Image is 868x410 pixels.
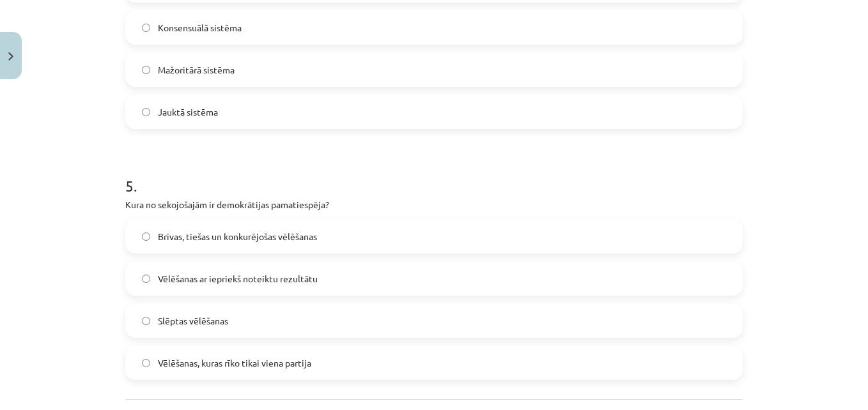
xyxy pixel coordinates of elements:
[142,24,150,32] input: Konsensuālā sistēma
[142,317,150,325] input: Slēptas vēlēšanas
[158,21,242,34] span: Konsensuālā sistēma
[158,63,235,77] span: Mažoritārā sistēma
[8,52,13,61] img: icon-close-lesson-0947bae3869378f0d4975bcd49f059093ad1ed9edebbc8119c70593378902aed.svg
[125,198,743,211] p: Kura no sekojošajām ir demokrātijas pamatiespēja?
[142,108,150,116] input: Jauktā sistēma
[158,105,218,119] span: Jauktā sistēma
[125,155,743,194] h1: 5 .
[158,356,311,370] span: Vēlēšanas, kuras rīko tikai viena partija
[158,230,317,243] span: Brīvas, tiešas un konkurējošas vēlēšanas
[142,232,150,241] input: Brīvas, tiešas un konkurējošas vēlēšanas
[142,359,150,367] input: Vēlēšanas, kuras rīko tikai viena partija
[158,314,228,328] span: Slēptas vēlēšanas
[142,275,150,283] input: Vēlēšanas ar iepriekš noteiktu rezultātu
[158,272,318,285] span: Vēlēšanas ar iepriekš noteiktu rezultātu
[142,66,150,74] input: Mažoritārā sistēma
